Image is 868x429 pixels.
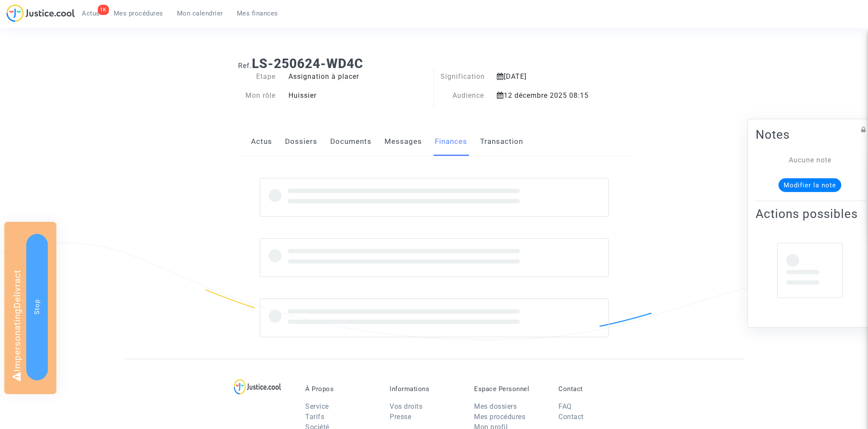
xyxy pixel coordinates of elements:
a: Mes dossiers [474,402,517,410]
p: Espace Personnel [474,385,546,393]
a: Vos droits [390,402,422,410]
b: LS-250624-WD4C [252,56,363,71]
a: Dossiers [285,127,317,156]
a: Service [305,402,329,410]
span: Mes procédures [114,9,163,17]
span: Mes finances [237,9,278,17]
a: Actus [251,127,272,156]
a: 1KActus [75,7,107,20]
a: Mon calendrier [170,7,230,20]
div: 12 décembre 2025 08:15 [490,90,603,101]
h2: Actions possibles [756,206,864,221]
div: Etape [232,71,282,82]
a: Mes finances [230,7,285,20]
img: logo-lg.svg [234,379,282,395]
a: Finances [435,127,467,156]
div: [DATE] [490,71,603,82]
div: Mon rôle [232,90,282,101]
button: Stop [26,234,48,380]
span: Ref. [238,62,252,70]
a: Transaction [480,127,523,156]
div: Audience [434,90,490,101]
span: Mon calendrier [177,9,223,17]
img: jc-logo.svg [6,4,75,22]
div: Huissier [282,90,434,101]
div: Aucune note [769,155,851,165]
button: Modifier la note [778,178,841,192]
span: Stop [33,299,41,314]
div: 1K [98,5,109,15]
a: Mes procédures [107,7,170,20]
a: Contact [558,413,584,421]
a: Tarifs [305,413,324,421]
a: Mes procédures [474,413,525,421]
span: Actus [82,9,100,17]
p: Informations [390,385,461,393]
div: Assignation à placer [282,71,434,82]
div: Impersonating [4,222,56,394]
a: Presse [390,413,411,421]
a: FAQ [558,402,572,410]
h2: Notes [756,127,864,142]
a: Documents [330,127,372,156]
div: Signification [434,71,490,82]
a: Messages [384,127,422,156]
p: À Propos [305,385,377,393]
p: Contact [558,385,630,393]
